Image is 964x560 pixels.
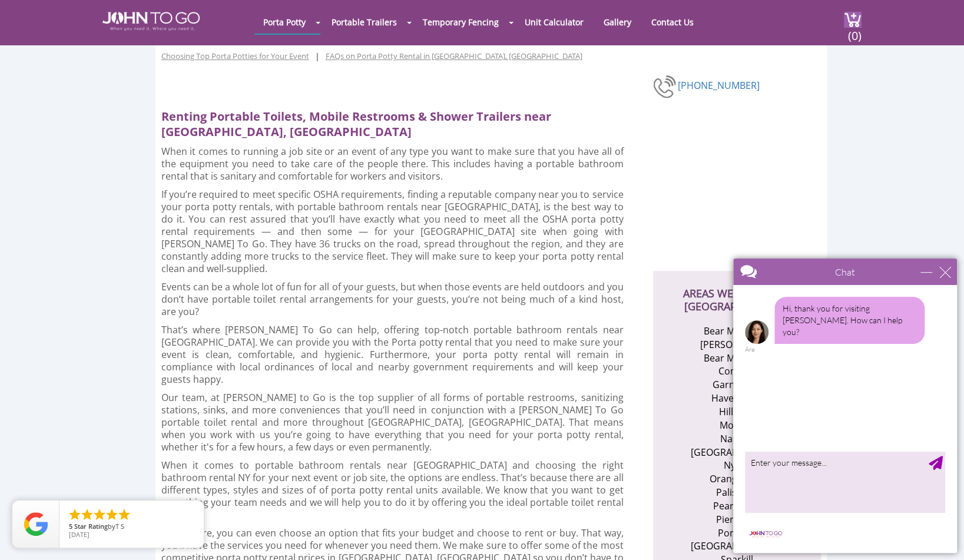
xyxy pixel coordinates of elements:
li: Garnerville [680,378,794,392]
li: Hillburn [680,405,794,419]
li: Piermont [680,513,794,526]
li:  [105,508,119,522]
span: T S [115,522,124,531]
li:  [117,508,131,522]
a: FAQs on Porta Potty Rental in [GEOGRAPHIC_DATA], [GEOGRAPHIC_DATA] [326,51,582,62]
li: Monsey [680,419,794,432]
li: Orangeburg [680,472,794,486]
li: Nyack [680,459,794,472]
span: | [315,51,320,74]
li: Pomona [680,526,794,540]
p: If you’re required to meet specific OSHA requirements, finding a reputable company near you to se... [161,188,624,275]
li: [GEOGRAPHIC_DATA] [680,446,794,459]
li: Haverstraw [680,392,794,405]
span: (0) [847,18,862,44]
a: Contact Us [642,11,703,34]
p: Our team, at [PERSON_NAME] to Go is the top supplier of all forms of portable restrooms, sanitizi... [161,392,624,453]
span: 5 [69,522,72,531]
h2: AREAS WE SERVICE IN [GEOGRAPHIC_DATA]: [665,271,809,313]
li: Bear Mountain [680,324,794,338]
span: Star Rating [74,522,108,531]
img: JOHN to go [102,12,200,31]
p: That’s where [PERSON_NAME] To Go can help, offering top-notch portable bathroom rentals near [GEO... [161,324,624,386]
a: Unit Calculator [516,11,592,34]
li:  [68,508,82,522]
p: When it comes to portable bathroom rentals near [GEOGRAPHIC_DATA] and choosing the right bathroom... [161,459,624,521]
h2: Renting Portable Toilets, Mobile Restrooms & Shower Trailers near [GEOGRAPHIC_DATA], [GEOGRAPHIC_... [161,103,634,140]
li: Congers [680,365,794,378]
span: by [69,523,194,531]
li: [GEOGRAPHIC_DATA] [680,539,794,553]
li:  [80,508,94,522]
a: Porta Potty [254,11,314,34]
a: Portable Trailers [323,11,406,34]
p: Events can be a whole lot of fun for all of your guests, but when those events are held outdoors ... [161,281,624,318]
img: cart a [844,12,862,28]
li: Nanuet [680,432,794,446]
a: [PHONE_NUMBER] [678,79,760,92]
a: Gallery [595,11,640,34]
span: [DATE] [69,530,90,539]
a: Temporary Fencing [414,11,508,34]
img: Review Rating [24,512,48,536]
iframe: Live Chat Box [726,251,964,560]
li: [PERSON_NAME] [680,338,794,352]
img: phone-number [653,74,678,100]
a: Choosing Top Porta Potties for Your Event [161,51,309,62]
li:  [92,508,107,522]
li: Bear Mountain [680,352,794,365]
li: Palisades [680,486,794,499]
li: Pearl River [680,499,794,513]
p: When it comes to running a job site or an event of any type you want to make sure that you have a... [161,145,624,183]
